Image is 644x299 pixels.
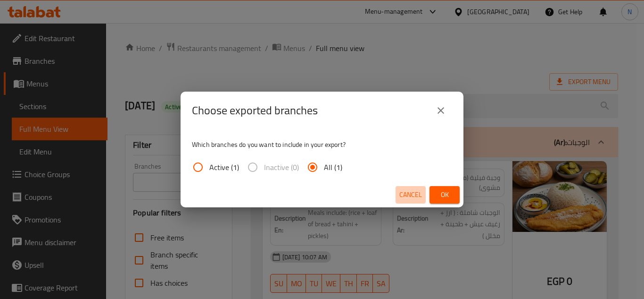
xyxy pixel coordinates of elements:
button: Ok [429,186,460,204]
span: All (1) [324,162,342,173]
span: Inactive (0) [264,162,299,173]
button: Cancel [396,186,426,204]
span: Active (1) [209,162,239,173]
h2: Choose exported branches [192,103,318,118]
span: Ok [437,189,452,201]
p: Which branches do you want to include in your export? [192,140,452,149]
button: close [429,99,452,122]
span: Cancel [399,189,422,201]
